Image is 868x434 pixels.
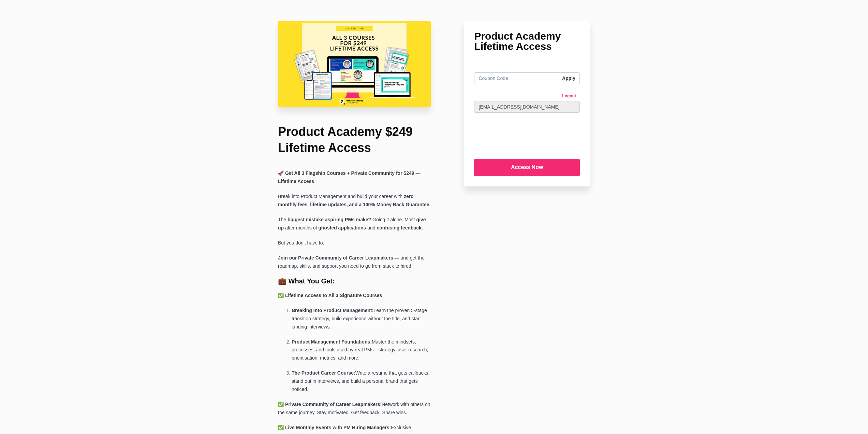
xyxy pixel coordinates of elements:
[278,254,431,270] p: — and get the roadmap, skills, and support you need to go from stuck to hired.
[278,216,431,232] p: The Going it alone. Most after months of and
[278,239,431,247] p: But you don’t have to.
[278,401,431,417] p: Network with others on the same journey. Stay motivated. Get feedback. Share wins.
[558,91,580,101] a: Logout
[377,225,423,230] strong: confusing feedback.
[285,402,382,407] b: Private Community of Career Leapmakers:
[278,425,285,430] span: ✅
[292,370,355,376] b: The Product Career Course:
[278,255,393,261] b: Join our Private Community of Career Leapmakers
[278,193,431,209] p: Break into Product Management and build your career with
[474,31,580,52] h1: Product Academy Lifetime Access
[317,225,366,230] strong: ghosted applications
[292,308,373,313] b: Breaking Into Product Management:
[278,21,431,107] img: 2acbe0-ed5c-22a8-4ace-e4ff77505c2_Online_Course_Launch_Mockup_Instagram_Post_1280_x_720_px_.png
[288,217,371,222] strong: biggest mistake aspiring PMs make?
[292,369,431,394] p: Write a resume that gets callbacks, stand out in interviews, and build a personal brand that gets...
[558,72,580,84] button: Apply
[473,118,581,153] iframe: Secure payment input frame
[292,339,428,361] span: Master the mindsets, processes, and tools used by real PMs—strategy, user research, prioritisatio...
[292,339,372,345] strong: Product Management Foundations:
[474,159,580,176] input: Access Now
[292,307,431,331] p: Learn the proven 5-stage transition strategy, build experience without the title, and start landi...
[278,402,285,407] span: ✅
[278,277,335,285] b: 💼 What You Get:
[285,425,391,430] b: Live Monthly Events with PM Hiring Managers:
[278,293,285,298] span: ✅
[278,170,285,176] span: 🚀
[474,72,558,84] input: Coupon Code
[278,124,431,156] h1: Product Academy $249 Lifetime Access
[285,293,382,298] b: Lifetime Access to All 3 Signature Courses
[278,170,421,184] b: Get All 3 Flagship Courses + Private Community for $249 — Lifetime Access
